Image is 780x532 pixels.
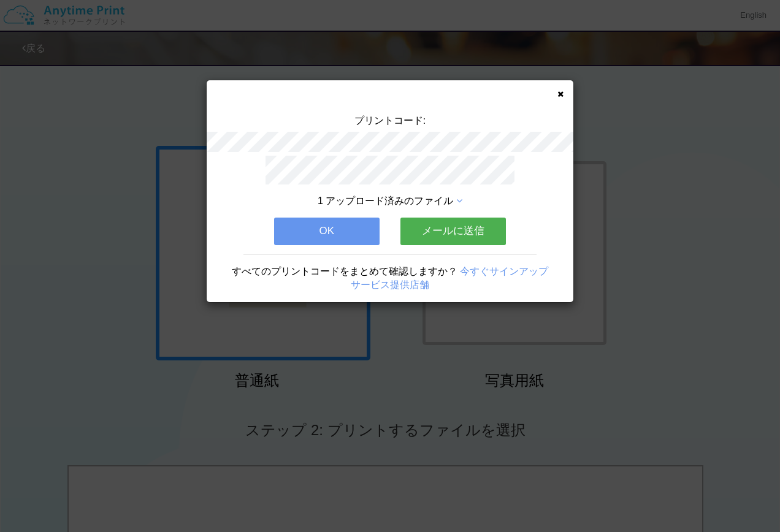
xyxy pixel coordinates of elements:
button: メールに送信 [400,218,506,245]
span: プリントコード: [354,115,426,126]
span: 1 アップロード済みのファイル [318,196,453,206]
span: すべてのプリントコードをまとめて確認しますか？ [232,266,457,276]
a: サービス提供店舗 [351,279,429,290]
button: OK [274,218,380,245]
a: 今すぐサインアップ [460,266,548,276]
